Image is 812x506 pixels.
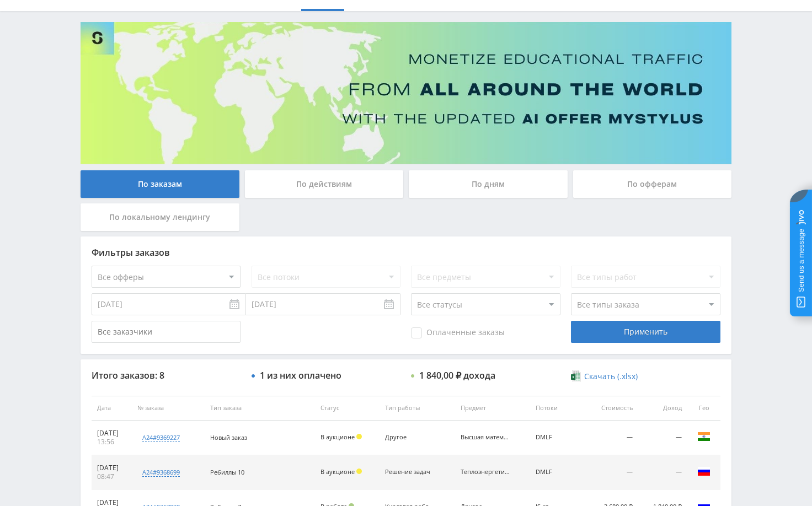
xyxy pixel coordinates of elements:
[536,434,580,441] div: DMLF
[585,421,638,455] td: —
[92,247,720,257] div: Фильтры заказов
[571,370,580,381] img: xlsx
[132,396,204,421] th: № заказа
[697,430,710,443] img: ind.png
[97,438,126,446] div: 13:56
[320,433,355,441] span: В аукционе
[210,468,244,476] span: Ребиллы 10
[585,455,638,490] td: —
[638,455,687,490] td: —
[81,22,731,164] img: Banner
[638,396,687,421] th: Доход
[97,464,126,472] div: [DATE]
[81,203,239,231] div: По локальному лендингу
[571,321,720,343] div: Применить
[356,469,362,474] span: Холд
[142,468,180,477] div: a24#9368699
[81,170,239,198] div: По заказам
[315,396,380,421] th: Статус
[411,327,505,338] span: Оплаченные заказы
[380,396,455,421] th: Тип работы
[530,396,585,421] th: Потоки
[385,469,435,476] div: Решение задач
[419,370,495,380] div: 1 840,00 ₽ дохода
[92,370,241,380] div: Итого заказов: 8
[260,370,341,380] div: 1 из них оплачено
[461,434,510,441] div: Высшая математика
[210,433,247,442] span: Новый заказ
[584,372,638,381] span: Скачать (.xlsx)
[697,465,710,478] img: rus.png
[320,467,355,476] span: В аукционе
[245,170,404,198] div: По действиям
[385,434,435,441] div: Другое
[536,469,580,476] div: DMLF
[97,472,126,481] div: 08:47
[356,434,362,439] span: Холд
[409,170,568,198] div: По дням
[97,429,126,438] div: [DATE]
[455,396,530,421] th: Предмет
[638,421,687,455] td: —
[461,469,510,476] div: Теплоэнергетика и теплотехника
[92,321,241,343] input: Все заказчики
[142,433,180,442] div: a24#9369227
[92,396,132,421] th: Дата
[205,396,315,421] th: Тип заказа
[585,396,638,421] th: Стоимость
[571,371,637,382] a: Скачать (.xlsx)
[687,396,720,421] th: Гео
[573,170,732,198] div: По офферам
